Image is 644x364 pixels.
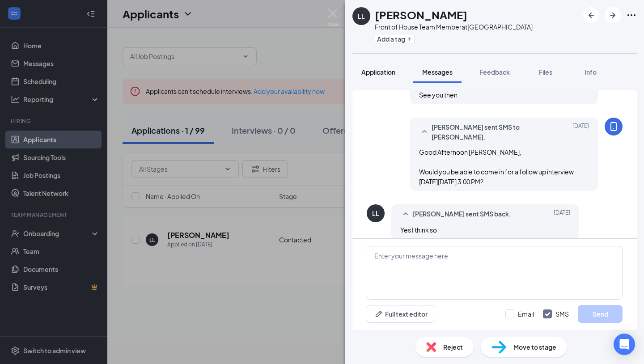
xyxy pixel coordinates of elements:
[422,68,453,76] span: Messages
[443,342,463,352] span: Reject
[375,34,415,43] button: PlusAdd a tag
[614,334,635,355] div: Open Intercom Messenger
[358,12,365,21] div: LL
[626,10,637,21] svg: Ellipses
[539,68,552,76] span: Files
[407,36,412,42] svg: Plus
[513,342,556,352] span: Move to stage
[419,91,458,99] span: See you then
[419,148,574,186] span: Good Afternoon [PERSON_NAME], Would you be able to come in for a follow up interview [DATE][DATE]...
[607,10,618,21] svg: ArrowRight
[585,68,597,76] span: Info
[419,127,430,137] svg: SmallChevronUp
[586,10,597,21] svg: ArrowLeftNew
[432,122,549,142] span: [PERSON_NAME] sent SMS to [PERSON_NAME].
[375,22,533,31] div: Front of House Team Member at [GEOGRAPHIC_DATA]
[608,121,619,132] svg: MobileSms
[479,68,510,76] span: Feedback
[372,209,379,218] div: LL
[400,209,411,220] svg: SmallChevronUp
[583,7,599,23] button: ArrowLeftNew
[375,7,467,22] h1: [PERSON_NAME]
[413,209,511,220] span: [PERSON_NAME] sent SMS back.
[605,7,621,23] button: ArrowRight
[400,226,437,234] span: Yes I think so
[554,209,570,220] span: [DATE]
[361,68,395,76] span: Application
[367,305,435,323] button: Full text editorPen
[572,122,589,142] span: [DATE]
[578,305,623,323] button: Send
[374,309,383,318] svg: Pen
